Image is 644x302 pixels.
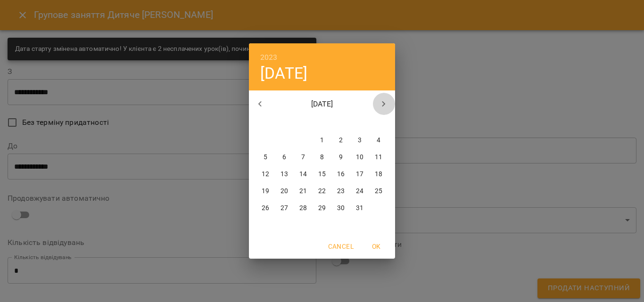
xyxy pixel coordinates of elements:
button: 17 [351,166,368,183]
p: 11 [375,153,382,162]
button: 14 [295,166,312,183]
p: 14 [299,170,307,179]
p: 29 [318,204,326,213]
p: 16 [337,170,345,179]
button: 15 [314,166,330,183]
p: 5 [264,153,267,162]
button: Cancel [324,238,357,255]
p: 28 [299,204,307,213]
p: 22 [318,187,326,196]
p: 13 [281,170,288,179]
p: [DATE] [272,98,373,110]
p: 9 [339,153,343,162]
span: Cancel [328,241,354,252]
p: 1 [320,136,324,145]
p: 31 [356,204,363,213]
p: 10 [356,153,363,162]
p: 18 [375,170,382,179]
button: 13 [276,166,293,183]
button: 20 [276,183,293,200]
button: 7 [295,149,312,166]
button: 3 [351,132,368,149]
p: 25 [375,187,382,196]
p: 17 [356,170,363,179]
button: 18 [370,166,387,183]
button: 26 [257,200,274,217]
p: 27 [281,204,288,213]
button: 23 [332,183,349,200]
p: 7 [301,153,305,162]
button: 21 [295,183,312,200]
span: пт [332,118,349,127]
button: OK [361,238,391,255]
button: 10 [351,149,368,166]
span: чт [314,118,330,127]
button: 29 [314,200,330,217]
p: 8 [320,153,324,162]
p: 19 [262,187,269,196]
p: 30 [337,204,345,213]
button: 9 [332,149,349,166]
button: 27 [276,200,293,217]
p: 20 [281,187,288,196]
button: 12 [257,166,274,183]
button: 22 [314,183,330,200]
p: 24 [356,187,363,196]
button: 28 [295,200,312,217]
button: 16 [332,166,349,183]
p: 3 [358,136,362,145]
span: нд [370,118,387,127]
button: 2 [332,132,349,149]
p: 2 [339,136,343,145]
button: 5 [257,149,274,166]
p: 21 [299,187,307,196]
button: [DATE] [260,64,307,83]
p: 12 [262,170,269,179]
p: 4 [377,136,380,145]
button: 11 [370,149,387,166]
button: 31 [351,200,368,217]
span: OK [365,241,388,252]
p: 23 [337,187,345,196]
button: 30 [332,200,349,217]
button: 2023 [260,51,278,64]
span: ср [295,118,312,127]
button: 8 [314,149,330,166]
button: 1 [314,132,330,149]
button: 19 [257,183,274,200]
button: 24 [351,183,368,200]
p: 6 [282,153,286,162]
button: 4 [370,132,387,149]
button: 25 [370,183,387,200]
p: 26 [262,204,269,213]
span: пн [257,118,274,127]
span: сб [351,118,368,127]
button: 6 [276,149,293,166]
p: 15 [318,170,326,179]
span: вт [276,118,293,127]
